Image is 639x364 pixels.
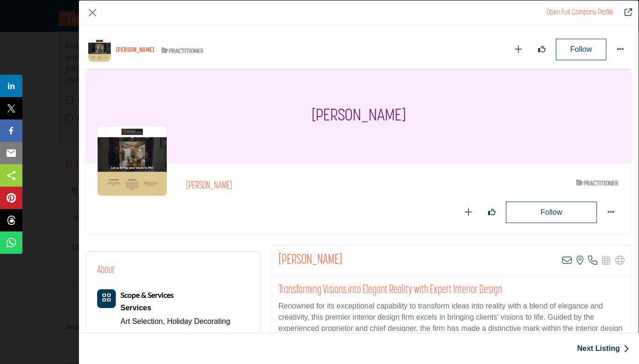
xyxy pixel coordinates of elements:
[611,40,630,59] button: More Options
[121,301,230,315] div: Interior and exterior spaces including lighting, layouts, furnishings, accessories, artwork, land...
[88,39,111,62] img: renee-setzer logo
[278,252,342,269] h2: Renee Setzer
[121,290,174,299] b: Scope & Services
[576,177,618,189] img: ASID Qualified Practitioners
[161,45,203,56] img: ASID Qualified Practitioners
[532,40,551,59] button: Like
[121,317,165,325] a: Art Selection,
[602,203,620,222] button: More Options
[97,263,114,278] h2: About
[483,203,501,222] button: Like
[459,203,478,222] button: Add To List
[97,289,116,308] button: Category Icon
[121,291,174,299] a: Scope & Services
[278,283,625,297] h2: Transforming Visions into Elegant Reality with Expert Interior Design
[506,202,597,223] button: Redirect to login
[85,6,99,20] button: Close
[556,39,606,60] button: Follow
[577,343,629,354] a: Next Listing
[618,7,632,18] a: Redirect to renee-setzer
[547,9,613,16] a: Redirect to renee-setzer
[312,70,406,163] h1: [PERSON_NAME]
[121,301,230,315] a: Services
[116,47,154,55] h1: [PERSON_NAME]
[186,180,443,192] h2: [PERSON_NAME]
[97,126,167,196] img: renee-setzer logo
[167,317,230,325] a: Holiday Decorating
